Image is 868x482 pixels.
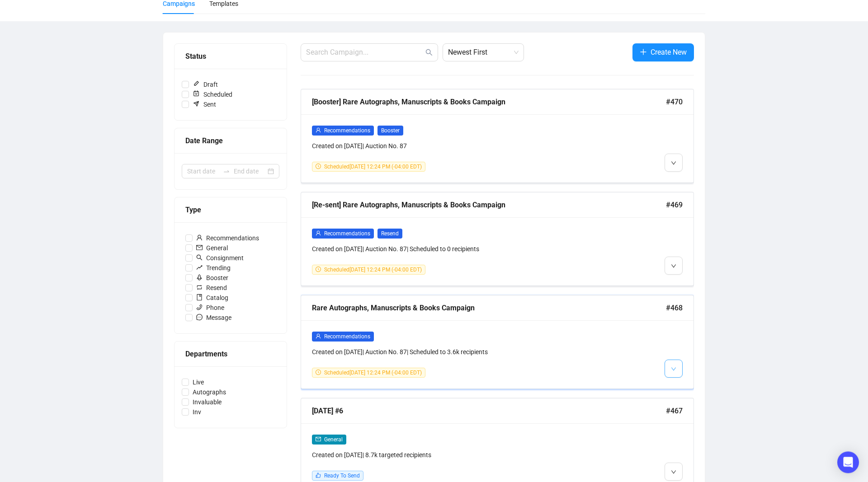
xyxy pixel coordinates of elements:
[640,48,647,56] span: plus
[312,96,666,108] div: [Booster] Rare Autographs, Manuscripts & Books Campaign
[324,164,422,170] span: Scheduled [DATE] 12:24 PM (-04:00 EDT)
[316,473,321,478] span: like
[324,127,370,134] span: Recommendations
[185,204,276,215] div: Type
[301,295,694,389] a: Rare Autographs, Manuscripts & Books Campaign#468userRecommendationsCreated on [DATE]| Auction No...
[316,267,321,272] span: clock-circle
[316,127,321,133] span: user
[448,44,519,61] span: Newest First
[316,370,321,375] span: clock-circle
[312,141,589,151] div: Created on [DATE] | Auction No. 87
[666,302,683,314] span: #468
[316,333,321,339] span: user
[196,304,203,310] span: phone
[193,273,232,283] span: Booster
[324,230,370,237] span: Recommendations
[301,89,694,183] a: [Booster] Rare Autographs, Manuscripts & Books Campaign#470userRecommendationsBoosterCreated on [...
[666,199,683,211] span: #469
[312,347,589,357] div: Created on [DATE] | Auction No. 87 | Scheduled to 3.6k recipients
[223,168,230,175] span: to
[189,407,205,417] span: Inv
[193,283,231,293] span: Resend
[666,405,683,416] span: #467
[632,43,694,61] button: Create New
[187,166,219,176] input: Start date
[193,243,231,253] span: General
[193,253,247,263] span: Consignment
[234,166,266,176] input: End date
[324,436,343,443] span: General
[324,333,370,340] span: Recommendations
[196,254,203,261] span: search
[651,47,687,58] span: Create New
[196,234,203,241] span: user
[185,348,276,360] div: Departments
[193,263,234,273] span: Trending
[316,436,321,442] span: mail
[189,89,236,99] span: Scheduled
[185,135,276,146] div: Date Range
[189,397,225,407] span: Invaluable
[671,366,676,372] span: down
[189,99,220,109] span: Sent
[301,192,694,286] a: [Re-sent] Rare Autographs, Manuscripts & Books Campaign#469userRecommendationsResendCreated on [D...
[425,49,433,56] span: search
[837,451,859,473] div: Open Intercom Messenger
[185,51,276,62] div: Status
[671,160,676,166] span: down
[324,370,422,376] span: Scheduled [DATE] 12:24 PM (-04:00 EDT)
[193,233,263,243] span: Recommendations
[196,274,203,281] span: rocket
[377,229,402,239] span: Resend
[316,164,321,169] span: clock-circle
[193,293,232,303] span: Catalog
[196,294,203,300] span: book
[196,264,203,271] span: rise
[196,284,203,290] span: retweet
[196,244,203,251] span: mail
[189,387,230,397] span: Autographs
[312,244,589,254] div: Created on [DATE] | Auction No. 87 | Scheduled to 0 recipients
[312,199,666,211] div: [Re-sent] Rare Autographs, Manuscripts & Books Campaign
[306,47,424,58] input: Search Campaign...
[193,313,235,323] span: Message
[671,263,676,269] span: down
[316,230,321,236] span: user
[324,267,422,273] span: Scheduled [DATE] 12:24 PM (-04:00 EDT)
[196,314,203,320] span: message
[312,405,666,416] div: [DATE] #6
[666,96,683,108] span: #470
[189,80,222,89] span: Draft
[312,302,666,314] div: Rare Autographs, Manuscripts & Books Campaign
[189,377,208,387] span: Live
[377,126,403,136] span: Booster
[223,168,230,175] span: swap-right
[671,469,676,475] span: down
[324,473,360,479] span: Ready To Send
[312,450,589,460] div: Created on [DATE] | 8.7k targeted recipients
[193,303,228,313] span: Phone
